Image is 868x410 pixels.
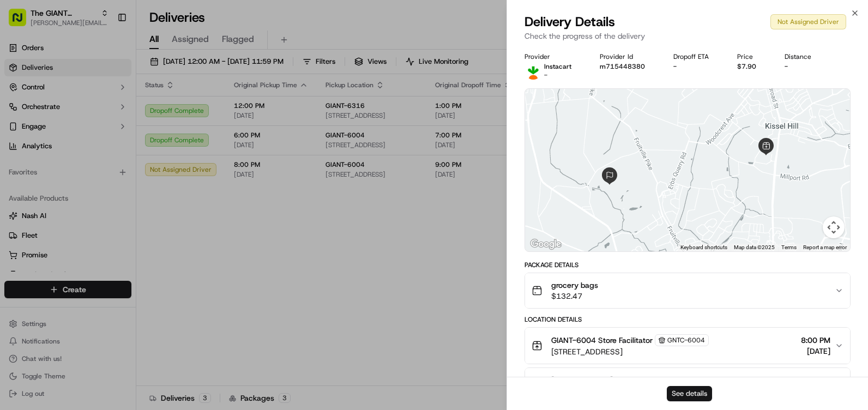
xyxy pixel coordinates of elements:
div: - [673,62,720,71]
button: m715448380 [600,62,645,71]
div: Provider [525,52,582,61]
span: API Documentation [103,158,175,169]
a: 💻API Documentation [88,154,179,173]
span: Knowledge Base [22,158,83,169]
p: Instacart [544,62,571,71]
span: GNTC-6004 [667,336,705,345]
button: Keyboard shortcuts [680,244,727,251]
button: See details [667,386,712,401]
div: We're available if you need us! [37,115,138,124]
input: Got a question? Start typing here... [28,70,196,82]
span: grocery bags [551,280,598,291]
div: Distance [785,52,822,61]
span: - [544,71,547,80]
img: Google [528,237,564,251]
span: Delivery Details [525,13,615,31]
img: 1736555255976-a54dd68f-1ca7-489b-9aae-adbdc363a1c4 [11,104,31,124]
a: Report a map error [803,244,847,250]
div: 📗 [11,159,20,168]
p: Welcome 👋 [11,44,198,61]
a: 📗Knowledge Base [7,154,88,173]
div: Location Details [525,315,851,324]
a: Terms (opens in new tab) [781,244,797,250]
a: Powered byPylon [77,184,132,193]
span: $132.47 [551,291,598,302]
span: Map data ©2025 [734,244,775,250]
img: profile_instacart_ahold_partner.png [525,62,542,80]
p: Check the progress of the delivery [525,31,851,41]
div: Package Details [525,261,851,269]
button: [PERSON_NAME]9:00 PM [525,368,850,403]
span: 8:00 PM [801,335,830,346]
div: Price [737,52,767,61]
img: Nash [11,11,33,33]
div: 💻 [92,159,101,168]
span: [STREET_ADDRESS] [551,346,709,357]
div: Provider Id [600,52,656,61]
div: $7.90 [737,62,767,71]
span: [PERSON_NAME] [551,375,613,385]
span: [DATE] [801,346,830,357]
button: Start new chat [185,107,198,120]
span: GIANT-6004 Store Facilitator [551,335,653,346]
a: Open this area in Google Maps (opens a new window) [528,237,564,251]
button: Map camera controls [823,216,845,238]
button: grocery bags$132.47 [525,273,850,308]
span: Pylon [108,185,132,193]
span: 9:00 PM [801,375,830,385]
div: Start new chat [37,104,179,115]
button: GIANT-6004 Store FacilitatorGNTC-6004[STREET_ADDRESS]8:00 PM[DATE] [525,328,850,364]
div: - [785,62,822,71]
div: Dropoff ETA [673,52,720,61]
